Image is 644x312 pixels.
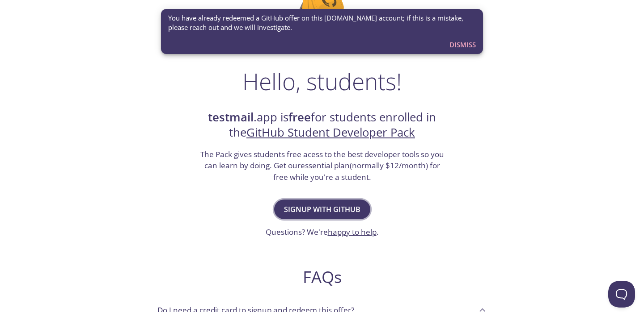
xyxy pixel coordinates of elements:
[608,281,635,308] iframe: Help Scout Beacon - Open
[449,39,476,50] span: Dismiss
[199,149,445,183] h3: The Pack gives students free acess to the best developer tools so you can learn by doing. Get our...
[301,160,350,171] a: essential plan
[242,68,402,95] h1: Hello, students!
[446,36,479,53] button: Dismiss
[266,226,379,238] h3: Questions? We're .
[199,110,445,141] h2: .app is for students enrolled in the
[274,200,370,219] button: Signup with GitHub
[284,203,360,216] span: Signup with GitHub
[328,227,377,237] a: happy to help
[246,125,415,140] a: GitHub Student Developer Pack
[208,109,254,125] strong: testmail
[288,109,311,125] strong: free
[168,13,476,33] span: You have already redeemed a GitHub offer on this [DOMAIN_NAME] account; if this is a mistake, ple...
[150,267,494,287] h2: FAQs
